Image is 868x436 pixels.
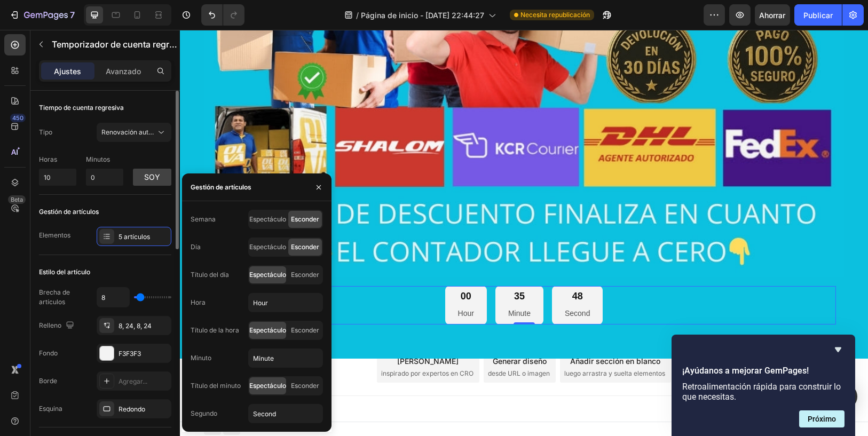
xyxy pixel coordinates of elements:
div: 48 [385,260,410,273]
font: Borde [39,377,57,385]
font: Esquina [39,405,62,413]
font: Título de la hora [191,326,239,334]
font: Redondo [119,405,145,413]
font: inspirado por expertos en CRO [201,339,294,347]
font: Esconder [291,271,319,279]
font: Hora [191,298,206,306]
div: 35 [328,260,351,273]
font: Segundo [191,409,217,417]
font: desde URL o imagen [308,339,370,347]
font: 5 artículos [119,233,150,241]
h2: ¡Ayúdanos a mejorar GemPages! [682,364,845,377]
font: Relleno [39,321,61,329]
button: Publicar [794,4,842,26]
font: Gestión de artículos [191,183,251,191]
font: Título del minuto [191,382,241,390]
div: ¡Ayúdanos a mejorar GemPages! [682,343,845,427]
font: 7 [70,10,75,20]
font: Publicar [803,11,833,20]
div: 00 [278,260,294,273]
font: Estilo del artículo [39,268,90,276]
font: Espectáculo [249,326,286,334]
font: Tiempo de cuenta regresiva [39,104,124,112]
p: Hour [278,277,294,290]
font: Agregar... [119,377,147,385]
button: Ocultar encuesta [832,343,845,356]
font: ¡Ayúdanos a mejorar GemPages! [682,366,809,376]
font: 8, 24, 8, 24 [119,322,152,330]
font: Espectáculo [249,243,286,251]
font: Necesita republicación [520,11,590,19]
button: Siguiente pregunta [799,410,845,427]
font: Espectáculo [249,271,286,279]
button: Renovación automática [97,123,171,142]
font: Elementos [39,231,70,239]
font: Página de inicio - [DATE] 22:44:27 [361,11,484,20]
div: Countdown Timer [46,241,105,251]
font: Esconder [291,382,319,390]
font: Beta [11,196,23,203]
font: Fondo [39,349,58,357]
font: Minuto [191,354,211,362]
button: soy [133,169,171,186]
font: Esconder [291,215,319,223]
font: Avanzado [106,67,141,76]
font: Gestión de artículos [39,208,99,216]
font: / [356,11,359,20]
font: Esconder [291,243,319,251]
font: Renovación automática [101,128,173,136]
font: Espectáculo [249,215,286,223]
font: Añadir sección en blanco [391,327,481,336]
p: Second [385,277,410,290]
font: Generar diseño [313,327,367,336]
font: Semana [191,215,216,223]
font: 450 [12,114,23,122]
button: Ahorrar [755,4,790,26]
font: Horas [39,155,57,163]
input: Auto [97,288,129,307]
font: F3F3F3 [119,350,141,358]
font: soy [144,172,160,181]
iframe: Área de diseño [180,30,868,436]
font: Tipo [39,128,52,136]
div: Deshacer/Rehacer [201,4,244,26]
font: Día [191,243,201,251]
font: Minutos [86,155,110,163]
button: 7 [4,4,80,26]
font: [PERSON_NAME] [218,327,279,336]
p: Temporizador de cuenta regresiva [52,38,178,51]
font: Retroalimentación rápida para construir lo que necesitas. [682,382,841,402]
font: luego arrastra y suelta elementos [384,339,485,347]
font: Título del día [191,271,229,279]
font: Temporizador de cuenta regresiva [52,39,191,50]
font: Próximo [808,415,836,423]
font: Esconder [291,326,319,334]
font: Ahorrar [760,11,786,20]
font: Espectáculo [249,382,286,390]
font: Brecha de artículos [39,288,70,306]
font: Ajustes [54,67,82,76]
p: Minute [328,277,351,290]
